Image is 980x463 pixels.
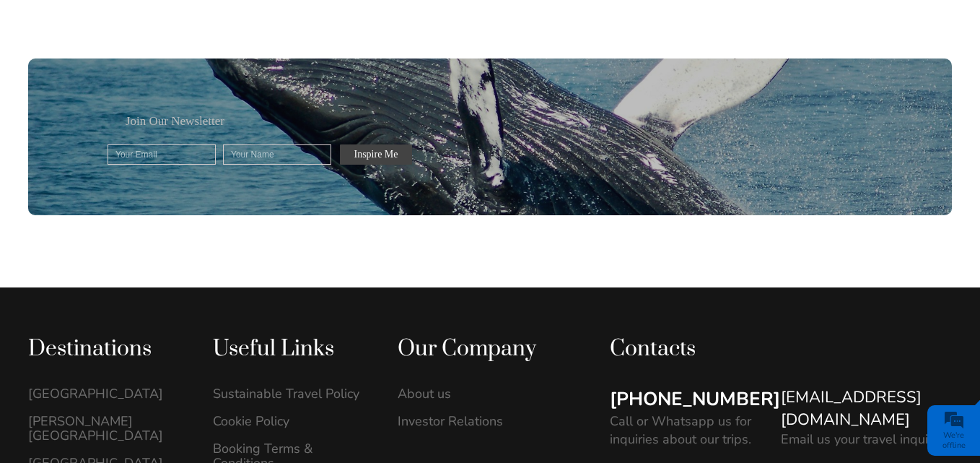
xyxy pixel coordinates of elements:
[97,76,264,95] div: Leave a message
[610,412,766,449] p: Call or Whatsapp us for inquiries about our trips.
[237,7,271,42] div: Minimize live chat window
[213,414,367,428] a: Cookie Policy
[213,335,367,363] div: Useful Links
[398,386,552,401] a: About us
[19,176,263,208] input: Enter your email address
[28,386,183,401] a: [GEOGRAPHIC_DATA]
[340,144,412,165] input: Inspire Me
[398,414,552,428] a: Investor Relations
[28,335,183,363] div: Destinations
[108,144,216,165] input: Your Email
[931,430,976,451] div: We're offline
[610,335,952,363] div: Contacts
[16,74,38,96] div: Navigation go back
[223,144,331,165] input: Your Name
[398,335,552,363] div: Our Company
[19,219,263,347] textarea: Type your message and click 'Submit'
[781,386,952,431] a: [EMAIL_ADDRESS][DOMAIN_NAME]
[610,386,780,412] a: [PHONE_NUMBER]
[19,134,263,165] input: Enter your last name
[213,386,367,401] a: Sustainable Travel Policy
[781,430,942,449] p: Email us your travel inquiry.
[28,414,183,443] a: [PERSON_NAME][GEOGRAPHIC_DATA]
[211,360,262,379] em: Submit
